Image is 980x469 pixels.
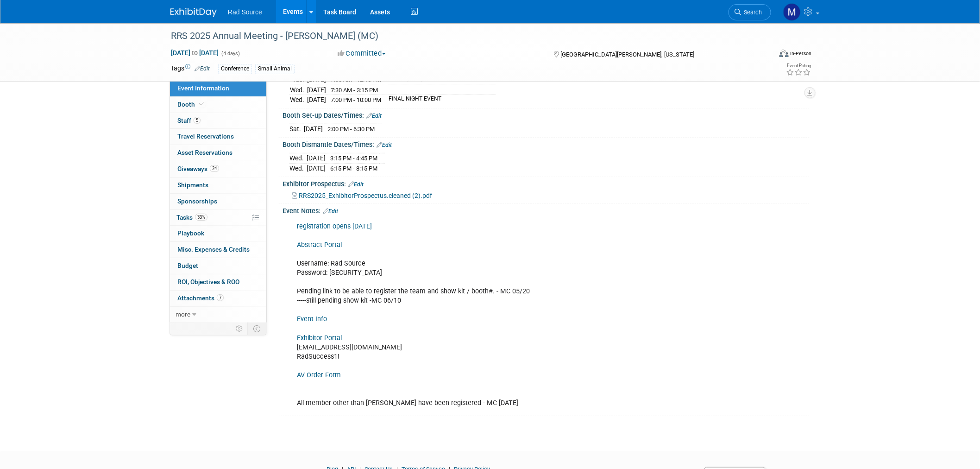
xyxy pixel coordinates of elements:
span: [GEOGRAPHIC_DATA][PERSON_NAME], [US_STATE] [560,51,694,58]
span: Travel Reservations [177,133,234,140]
span: 3:15 PM - 4:45 PM [330,155,377,162]
span: Playbook [177,229,204,237]
span: Event Information [177,84,229,92]
td: [DATE] [307,153,326,164]
div: Username: Rad Source Password: [SECURITY_DATA] Pending link to be able to register the team and s... [290,217,708,413]
a: Event Information [170,81,266,96]
button: Committed [334,49,389,58]
td: [DATE] [307,164,326,173]
div: Small Animal [255,64,295,74]
a: Search [729,4,771,20]
span: 24 [210,165,219,172]
a: Travel Reservations [170,129,266,145]
a: more [170,307,266,323]
a: Booth [170,97,266,113]
span: Giveaways [177,165,219,172]
span: 2:00 PM - 6:30 PM [327,126,375,133]
td: Toggle Event Tabs [248,323,267,335]
span: [DATE] [DATE] [170,49,219,57]
span: Tasks [176,214,207,221]
td: FINAL NIGHT EVENT [383,95,496,105]
a: Edit [323,208,338,215]
div: Booth Dismantle Dates/Times: [283,138,810,150]
td: [DATE] [307,85,326,95]
img: Melissa Conboy [783,3,801,21]
span: (4 days) [220,51,240,57]
span: 33% [195,214,207,221]
td: Wed. [289,85,307,95]
div: RRS 2025 Annual Meeting - [PERSON_NAME] (MC) [168,28,757,44]
span: 5 [194,117,201,124]
td: Wed. [289,153,307,164]
span: Search [741,9,762,16]
span: Budget [177,262,198,269]
a: ROI, Objectives & ROO [170,274,266,290]
i: Booth reservation complete [199,101,204,107]
div: Exhibitor Prospectus: [283,177,810,189]
a: Tasks33% [170,210,266,226]
a: Edit [348,181,364,188]
a: Exhibitor Portal [297,334,342,342]
div: Event Rating [786,63,811,68]
div: Event Format [716,48,812,62]
a: Asset Reservations [170,145,266,161]
span: to [190,49,199,57]
span: Attachments [177,294,224,302]
img: Format-Inperson.png [779,50,789,57]
td: Personalize Event Tab Strip [232,323,248,335]
span: Sponsorships [177,197,217,205]
span: Misc. Expenses & Credits [177,246,250,253]
a: Playbook [170,226,266,241]
span: 7:00 PM - 10:00 PM [331,96,381,103]
td: Wed. [289,95,307,105]
a: Giveaways24 [170,161,266,177]
a: Shipments [170,177,266,193]
a: Event Info [297,315,327,323]
span: Rad Source [228,8,262,16]
a: RRS2025_ExhibitorProspectus.cleaned (2).pdf [292,192,432,199]
a: Sponsorships [170,194,266,209]
td: [DATE] [304,124,323,134]
a: Edit [366,113,382,119]
a: registration opens [DATE] [297,222,372,230]
td: Tags [170,63,210,74]
span: Shipments [177,181,208,189]
img: ExhibitDay [170,8,217,17]
a: Abstract Portal [297,241,342,249]
span: 6:15 PM - 8:15 PM [330,165,377,172]
a: Budget [170,258,266,274]
span: Asset Reservations [177,149,232,156]
span: Booth [177,101,206,108]
span: RRS2025_ExhibitorProspectus.cleaned (2).pdf [299,192,432,199]
a: Staff5 [170,113,266,129]
div: In-Person [790,50,812,57]
span: ROI, Objectives & ROO [177,278,239,285]
span: more [176,311,190,318]
a: AV Order Form [297,371,341,379]
div: Event Notes: [283,204,810,216]
div: Booth Set-up Dates/Times: [283,108,810,120]
span: 7:30 AM - 3:15 PM [331,87,378,94]
td: Sat. [289,124,304,134]
a: Edit [377,142,392,148]
a: Misc. Expenses & Credits [170,242,266,258]
td: [DATE] [307,95,326,105]
div: Conference [218,64,252,74]
span: 7 [217,294,224,301]
span: Staff [177,117,201,124]
a: Edit [195,65,210,72]
td: Wed. [289,164,307,173]
a: Attachments7 [170,291,266,306]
